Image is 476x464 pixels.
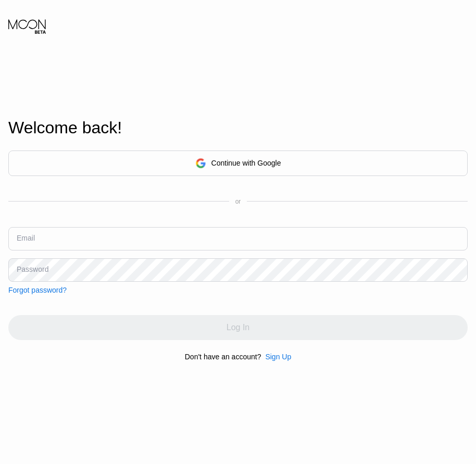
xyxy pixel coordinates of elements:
[8,151,468,176] div: Continue with Google
[17,265,48,273] div: Password
[8,286,67,294] div: Forgot password?
[8,118,468,137] div: Welcome back!
[265,353,291,361] div: Sign Up
[185,353,261,361] div: Don't have an account?
[211,159,281,167] div: Continue with Google
[261,353,291,361] div: Sign Up
[235,198,241,205] div: or
[17,234,35,242] div: Email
